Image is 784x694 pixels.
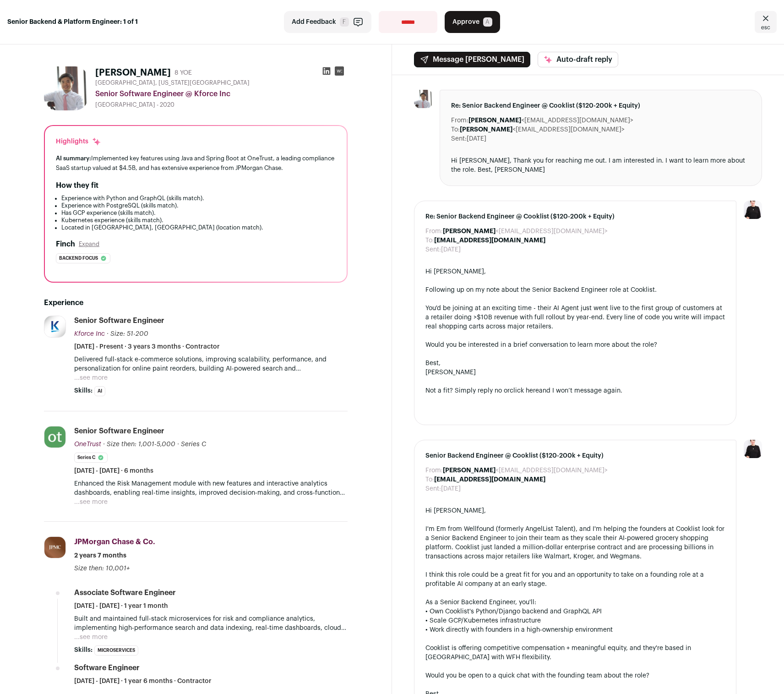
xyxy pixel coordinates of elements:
li: Microservices [94,645,138,656]
b: [PERSON_NAME] [468,117,521,124]
dt: Sent: [425,484,441,493]
div: Highlights [56,137,101,146]
h2: How they fit [56,180,98,191]
div: • Work directly with founders in a high-ownership environment [425,625,725,634]
span: esc [761,24,770,31]
span: [DATE] - [DATE] · 6 months [74,466,153,475]
span: Approve [452,17,479,27]
div: • Scale GCP/Kubernetes infrastructure [425,616,725,625]
span: F [340,17,349,27]
span: [DATE] - [DATE] · 1 year 1 month [74,601,168,611]
b: [PERSON_NAME] [460,126,512,133]
li: Located in [GEOGRAPHIC_DATA], [GEOGRAPHIC_DATA] (location match). [61,224,336,231]
li: Experience with Python and GraphQL (skills match). [61,195,336,202]
span: 2 years 7 months [74,551,126,560]
button: Expand [79,240,99,248]
b: [EMAIL_ADDRESS][DOMAIN_NAME] [434,476,545,483]
span: [GEOGRAPHIC_DATA], [US_STATE][GEOGRAPHIC_DATA] [95,79,250,87]
p: Built and maintained full-stack microservices for risk and compliance analytics, implementing hig... [74,614,348,633]
span: OneTrust [74,441,101,448]
dd: <[EMAIL_ADDRESS][DOMAIN_NAME]> [443,466,608,475]
dt: Sent: [451,134,467,143]
div: [PERSON_NAME] [425,368,725,377]
div: Software Engineer [74,663,140,673]
li: Series C [74,453,108,463]
img: 34fe99e1f9d798ff6cbfb0339134f0c8272b57df393901ded7220d7ab7aa19d0 [44,66,88,110]
div: Implemented key features using Java and Spring Boot at OneTrust, a leading compliance SaaS startu... [56,153,336,173]
span: Size then: 10,001+ [74,565,130,572]
p: Delivered full-stack e-commerce solutions, improving scalability, performance, and personalizatio... [74,355,348,373]
div: I think this role could be a great fit for you and an opportunity to take on a founding role at a... [425,570,725,589]
div: Would you be open to a quick chat with the founding team about the role? [425,671,725,680]
div: Hi [PERSON_NAME], Thank you for reaching me out. I am interested in. I want to learn more about t... [451,156,751,175]
span: JPMorgan Chase & Co. [74,538,155,546]
dt: Sent: [425,245,441,254]
button: ...see more [74,633,108,642]
img: 9240684-medium_jpg [744,440,762,458]
a: click here [510,388,539,394]
div: Would you be interested in a brief conversation to learn more about the role? [425,340,725,350]
li: Experience with PostgreSQL (skills match). [61,202,336,209]
li: Kubernetes experience (skills match). [61,217,336,224]
span: Series C [181,441,206,448]
span: A [483,17,492,27]
div: Senior Software Engineer [74,316,164,326]
h2: Finch [56,239,75,250]
span: AI summary: [56,155,91,161]
img: 1248930ebecb755dab6ec49b9791f0fe550c3c6cac411c4bcb1c40594e2ac76e.jpg [44,426,65,448]
img: dbf1e915ae85f37df3404b4c05d486a3b29b5bae2d38654172e6aa14fae6c07c.jpg [44,537,65,558]
dd: <[EMAIL_ADDRESS][DOMAIN_NAME]> [468,116,633,125]
div: Senior Software Engineer @ Kforce Inc [95,88,348,99]
dd: <[EMAIL_ADDRESS][DOMAIN_NAME]> [460,125,625,134]
strong: Senior Backend & Platform Engineer: 1 of 1 [7,17,138,27]
div: Cooklist is offering competitive compensation + meaningful equity, and they're based in [GEOGRAPH... [425,644,725,662]
div: • Own Cooklist's Python/Django backend and GraphQL API [425,607,725,616]
h1: [PERSON_NAME] [95,66,171,79]
dd: [DATE] [441,484,461,493]
dt: To: [425,475,434,484]
li: Has GCP experience (skills match). [61,209,336,217]
button: Message [PERSON_NAME] [414,52,530,67]
div: Associate Software Engineer [74,588,176,598]
dt: From: [425,227,443,236]
b: [PERSON_NAME] [443,228,495,235]
div: You'd be joining at an exciting time - their AI Agent just went live to the first group of custom... [425,304,725,331]
dt: From: [451,116,468,125]
span: Kforce Inc [74,331,105,337]
span: Re: Senior Backend Engineer @ Cooklist ($120-200k + Equity) [451,101,751,110]
button: ...see more [74,497,108,507]
span: Skills: [74,645,93,655]
span: Skills: [74,386,93,395]
button: ...see more [74,373,108,383]
div: 8 YOE [174,68,192,77]
dt: From: [425,466,443,475]
div: Hi [PERSON_NAME], [425,267,725,276]
span: · [177,440,179,449]
b: [EMAIL_ADDRESS][DOMAIN_NAME] [434,237,545,244]
p: Enhanced the Risk Management module with new features and interactive analytics dashboards, enabl... [74,479,348,497]
span: · Size then: 1,001-5,000 [103,441,175,448]
span: [DATE] - [DATE] · 1 year 6 months · Contractor [74,677,212,686]
img: a2e734a33d3d28358f3fd8a37ebfa2c99cc67d281d6bd381c13518252ba3c4c3.jpg [44,316,65,337]
button: Auto-draft reply [538,52,618,67]
div: Best, [425,359,725,368]
div: As a Senior Backend Engineer, you'll: [425,598,725,607]
div: [GEOGRAPHIC_DATA] - 2020 [95,101,348,109]
h2: Experience [44,297,348,308]
img: 34fe99e1f9d798ff6cbfb0339134f0c8272b57df393901ded7220d7ab7aa19d0 [414,90,432,108]
span: Add Feedback [292,17,336,27]
span: · Size: 51-200 [107,331,148,337]
dt: To: [451,125,460,134]
dd: [DATE] [441,245,461,254]
span: Senior Backend Engineer @ Cooklist ($120-200k + Equity) [425,451,725,460]
li: AI [94,386,105,396]
dd: <[EMAIL_ADDRESS][DOMAIN_NAME]> [443,227,608,236]
b: [PERSON_NAME] [443,467,495,474]
div: Not a fit? Simply reply no or and I won’t message again. [425,386,725,395]
dd: [DATE] [467,134,486,143]
div: Following up on my note about the Senior Backend Engineer role at Cooklist. [425,285,725,295]
div: I'm Em from Wellfound (formerly AngelList Talent), and I'm helping the founders at Cooklist look ... [425,525,725,561]
dt: To: [425,236,434,245]
div: Hi [PERSON_NAME], [425,506,725,515]
button: Approve A [445,11,500,33]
